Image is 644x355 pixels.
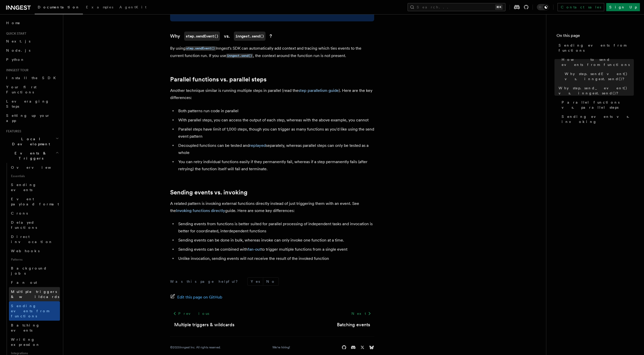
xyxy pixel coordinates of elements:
span: Edit this page on GitHub [177,294,222,301]
a: Contact sales [558,3,604,11]
a: Multiple triggers & wildcards [9,287,60,301]
span: Batching events [11,323,40,332]
span: Install the SDK [6,76,59,80]
a: Documentation [35,2,83,14]
span: Fan out [11,280,37,285]
li: With parallel steps, you can access the output of each step, whereas with the above example, you ... [177,117,374,124]
a: Sending events from functions [9,301,60,321]
span: Why step.sendEvent() vs. inngest.send()? [565,71,634,81]
span: Background jobs [11,266,47,275]
li: You can retry individual functions easily if they permanently fail, whereas if a step permanently... [177,158,374,173]
span: Webhooks [11,249,40,253]
p: A related pattern is invoking external functions directly instead of just triggering them with an... [170,200,374,214]
a: Why step.sendEvent() vs. inngest.send()? [563,69,634,83]
span: Documentation [38,5,80,9]
a: Setting up your app [4,111,60,125]
span: Local Development [4,136,56,147]
a: step parallelism guide [298,88,339,93]
a: Invoking functions directly [176,208,225,213]
span: Quick start [4,32,26,36]
a: Batching events [9,321,60,335]
a: Leveraging Steps [4,97,60,111]
a: Next.js [4,37,60,46]
span: Crons [11,211,28,215]
span: Multiple triggers & wildcards [11,290,59,299]
a: Node.js [4,46,60,55]
button: Yes [248,278,263,285]
a: Next [348,309,374,318]
span: Event payload format [11,197,59,206]
span: Home [6,20,20,25]
p: By using Inngest's SDK can automatically add context and tracing which ties events to the current... [170,45,374,60]
li: Both patterns run code in parallel [177,107,374,115]
a: step.sendEvent() [185,46,216,51]
span: Why step.send_event() vs. inngest.send()? [559,86,634,96]
a: Background jobs [9,264,60,278]
a: Fan out [9,278,60,287]
a: Install the SDK [4,73,60,82]
a: Sending events [9,180,60,194]
a: Python [4,55,60,64]
a: Writing expression [9,335,60,349]
a: Your first Functions [4,82,60,97]
li: Parallel steps have limit of 1,000 steps, though you can trigger as many functions as you'd like ... [177,126,374,140]
span: Events & Triggers [4,151,56,161]
span: Delayed functions [11,220,37,230]
span: Patterns [9,255,60,264]
a: Parallel functions vs. parallel steps [560,98,634,112]
span: How to send events from functions [562,57,634,67]
a: replayed [249,143,266,148]
li: Sending events can be combined with to trigger multiple functions from a single event [177,246,374,253]
a: Sending events vs. invoking [170,189,247,196]
a: fan-out [248,247,261,252]
a: Why step.send_event() vs. inngest.send()? [557,83,634,98]
span: Features [4,129,21,133]
a: Previous [170,309,212,318]
a: Delayed functions [9,218,60,232]
kbd: ⌘K [495,5,502,10]
a: Sending events vs. invoking [560,112,634,126]
span: Overview [11,165,64,169]
span: Sending events vs. invoking [562,114,634,124]
a: Parallel functions vs. parallel steps [170,76,267,83]
span: Inngest tour [4,68,29,72]
a: AgentKit [116,2,149,14]
a: How to send events from functions [560,55,634,69]
span: Python [6,58,25,62]
a: Webhooks [9,246,60,255]
span: Node.js [6,48,30,52]
span: AgentKit [119,5,146,9]
span: Sending events [11,183,36,192]
a: Crons [9,209,60,218]
span: Sending events from functions [559,43,634,53]
a: Sign Up [606,3,640,11]
code: step.sendEvent() [185,46,216,51]
span: Writing expression [11,337,40,347]
p: Another technique similar is running multiple steps in parallel (read the ). Here are the key dif... [170,87,374,101]
code: step.sendEvent() [184,32,220,41]
a: Edit this page on GitHub [170,294,222,301]
button: No [263,278,279,285]
li: Decoupled functions can be tested and separately, whereas parallel steps can only be tested as a ... [177,142,374,156]
li: Unlike invocation, sending events will not receive the result of the invoked function [177,255,374,262]
a: We're hiring! [272,345,290,349]
code: inngest.send() [226,54,253,58]
a: inngest.send() [226,53,253,58]
p: Was this page helpful? [170,279,241,284]
li: Sending events from functions is better suited for parallel processing of independent tasks and i... [177,220,374,235]
a: Direct invocation [9,232,60,246]
span: Examples [86,5,113,9]
a: Batching events [337,321,370,328]
a: Multiple triggers & wildcards [174,321,234,328]
span: Parallel functions vs. parallel steps [562,100,634,110]
span: Leveraging Steps [6,99,49,108]
a: Whystep.sendEvent()vs.inngest.send()? [170,32,272,41]
a: Examples [83,2,116,14]
span: Next.js [6,39,30,43]
span: Your first Functions [6,85,36,94]
span: Setting up your app [6,113,50,123]
button: Toggle dark mode [537,4,549,10]
button: Local Development [4,134,60,149]
button: Events & Triggers [4,149,60,163]
span: Essentials [9,172,60,180]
